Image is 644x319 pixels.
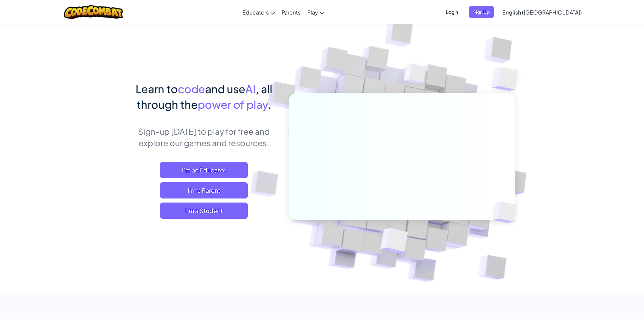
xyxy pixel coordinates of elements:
[160,162,248,178] a: I'm an Educator
[64,5,123,19] img: CodeCombat logo
[136,82,178,96] span: Learn to
[178,82,205,96] span: code
[198,98,268,111] span: power of play
[205,82,245,96] span: and use
[469,6,494,18] button: Sign Up
[160,203,248,219] button: I'm a Student
[499,3,585,21] a: English ([GEOGRAPHIC_DATA])
[391,50,439,101] img: Overlap cubes
[278,3,304,21] a: Parents
[268,98,271,111] span: .
[363,214,424,270] img: Overlap cubes
[307,9,318,16] span: Play
[245,82,256,96] span: AI
[239,3,278,21] a: Educators
[304,3,328,21] a: Play
[242,9,269,16] span: Educators
[160,182,248,198] a: I'm a Parent
[479,51,537,108] img: Overlap cubes
[481,188,532,237] img: Overlap cubes
[502,9,582,16] span: English ([GEOGRAPHIC_DATA])
[129,126,279,149] p: Sign-up [DATE] to play for free and explore our games and resources.
[442,6,462,18] button: Login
